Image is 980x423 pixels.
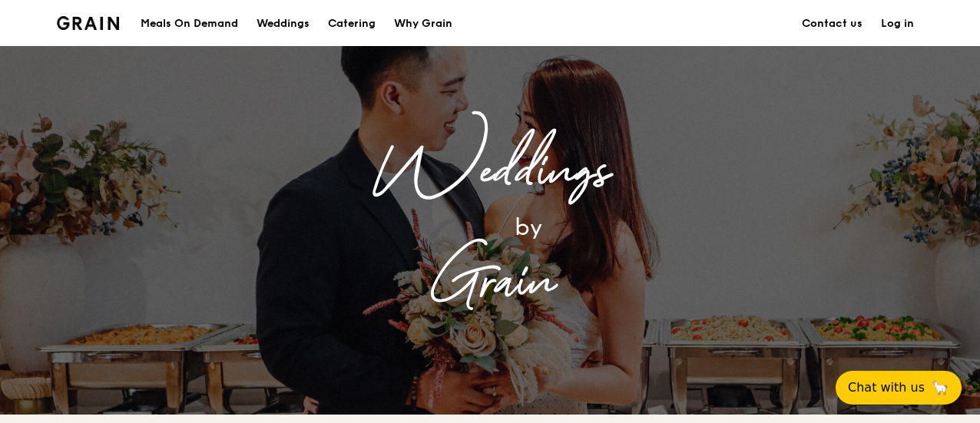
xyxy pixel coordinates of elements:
[183,248,797,317] div: Grain
[836,371,962,405] button: Chat with us🦙
[394,1,452,47] div: Why Grain
[793,1,872,47] a: Contact us
[247,1,319,47] a: Weddings
[319,1,385,47] a: Catering
[328,1,376,47] div: Catering
[183,137,797,207] div: Weddings
[57,16,119,30] img: Grain
[848,378,925,397] span: Chat with us
[141,1,238,47] div: Meals On Demand
[260,207,797,248] div: by
[257,1,310,47] div: Weddings
[872,1,923,47] a: Log in
[385,1,462,47] a: Why Grain
[931,378,949,397] span: 🦙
